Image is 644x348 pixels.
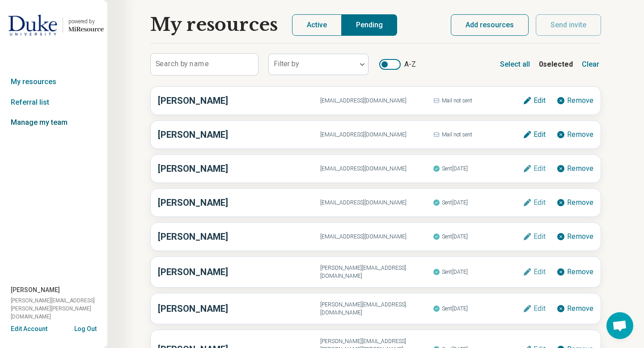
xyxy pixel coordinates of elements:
button: Add resources [451,14,529,36]
label: Filter by [274,59,299,68]
button: Remove [556,96,593,105]
span: Mail not sent [433,95,523,106]
a: Duke Universitypowered by [4,14,104,36]
h3: [PERSON_NAME] [158,196,320,209]
span: Edit [534,268,546,276]
label: A-Z [379,59,416,70]
span: Edit [534,131,546,138]
h3: [PERSON_NAME] [158,94,320,107]
button: Send invite [536,14,601,36]
h3: [PERSON_NAME] [158,128,320,141]
span: Remove [567,268,593,276]
h3: [PERSON_NAME] [158,230,320,243]
span: Sent [DATE] [433,303,523,314]
img: Duke University [8,14,57,36]
span: [PERSON_NAME][EMAIL_ADDRESS][PERSON_NAME][PERSON_NAME][DOMAIN_NAME] [11,297,107,321]
button: Select all [498,57,532,72]
button: Remove [556,232,593,241]
label: Search by name [156,60,209,68]
span: Sent [DATE] [433,163,523,174]
h1: My resources [150,14,278,36]
button: Remove [556,304,593,313]
span: Remove [567,305,593,312]
button: Remove [556,164,593,173]
span: Remove [567,199,593,206]
span: Sent [DATE] [433,197,523,208]
button: Remove [556,198,593,207]
span: Edit [534,305,546,312]
h3: [PERSON_NAME] [158,265,320,279]
span: Remove [567,165,593,172]
h3: [PERSON_NAME] [158,302,320,315]
span: Remove [567,131,593,138]
button: Edit [523,130,546,139]
span: [EMAIL_ADDRESS][DOMAIN_NAME] [320,97,433,105]
button: Edit Account [11,324,47,334]
button: Edit [523,232,546,241]
button: Clear [580,57,601,72]
button: Pending [342,14,397,36]
span: [EMAIL_ADDRESS][DOMAIN_NAME] [320,199,433,207]
span: [PERSON_NAME][EMAIL_ADDRESS][DOMAIN_NAME] [320,301,433,317]
button: Active [292,14,342,36]
span: Sent [DATE] [433,231,523,242]
span: Sent [DATE] [433,266,523,278]
b: 0 selected [539,59,573,70]
button: Edit [523,164,546,173]
span: [PERSON_NAME] [11,285,60,295]
span: [EMAIL_ADDRESS][DOMAIN_NAME] [320,233,433,241]
span: Edit [534,199,546,206]
span: Edit [534,165,546,172]
button: Edit [523,267,546,276]
span: [EMAIL_ADDRESS][DOMAIN_NAME] [320,165,433,173]
span: Edit [534,233,546,240]
div: powered by [68,17,104,25]
button: Edit [523,96,546,105]
button: Log Out [74,324,97,331]
span: Mail not sent [433,129,523,140]
button: Remove [556,267,593,276]
span: Edit [534,97,546,104]
span: [EMAIL_ADDRESS][DOMAIN_NAME] [320,131,433,139]
button: Edit [523,198,546,207]
h3: [PERSON_NAME] [158,162,320,175]
div: Open chat [606,312,633,339]
button: Edit [523,304,546,313]
span: Remove [567,97,593,104]
span: [PERSON_NAME][EMAIL_ADDRESS][DOMAIN_NAME] [320,264,433,280]
span: Remove [567,233,593,240]
button: Remove [556,130,593,139]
